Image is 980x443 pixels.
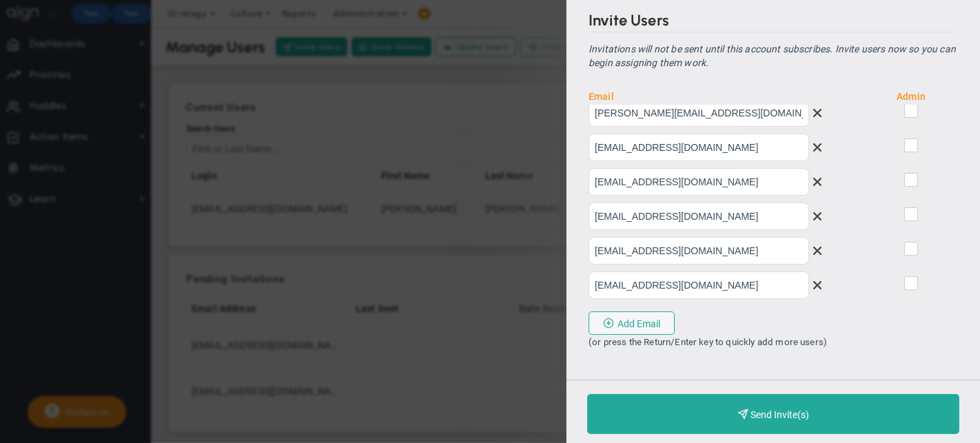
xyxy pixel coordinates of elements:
[589,311,675,335] button: Add Email
[589,90,752,103] span: Email
[751,409,809,420] span: Send Invite(s)
[587,394,959,434] button: Send Invite(s)
[589,11,958,32] h2: Invite Users
[589,337,827,347] span: (or press the Return/Enter key to quickly add more users)
[589,43,956,68] em: Invitations will not be sent until this account subscribes. Invite users now so you can begin ass...
[897,90,926,103] span: Admin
